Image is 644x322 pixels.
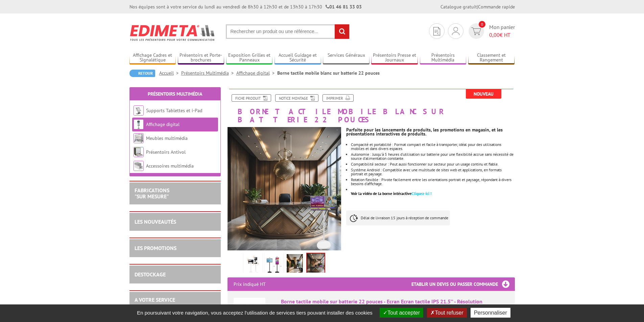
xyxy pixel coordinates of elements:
[489,31,515,39] span: € HT
[471,308,510,318] button: Personnaliser (fenêtre modale)
[135,245,176,251] a: LES PROMOTIONS
[275,52,321,64] a: Accueil Guidage et Sécurité
[134,133,144,143] img: Meubles multimédia
[226,52,273,64] a: Exposition Grilles et Panneaux
[440,3,515,10] div: |
[245,254,261,275] img: borne_tactile_mobile_sur_batterie_de_face_portrait_paysage_fleche_blanc_330000.jpg
[281,298,509,313] div: Borne tactile mobile sur batterie 22 pouces - Ecran Ecran tactile IPS 21.5’’ - Résolution 1920x10...
[411,191,432,196] font: Cliquez-ici !
[236,70,277,76] a: Affichage digital
[427,308,467,318] button: Tout refuser
[323,52,369,64] a: Services Généraux
[181,70,236,76] a: Présentoirs Multimédia
[134,310,376,316] span: En poursuivant votre navigation, vous acceptez l'utilisation de services tiers pouvant installer ...
[440,4,477,10] a: Catalogue gratuit
[351,178,515,186] li: Rotation flexible : Pivote facilement entre les orientations portrait et paysage, répondant à div...
[411,277,515,291] h3: Etablir un devis ou passer commande
[135,187,169,200] a: FABRICATIONS"Sur Mesure"
[489,31,500,38] span: 0,00
[159,70,181,76] a: Accueil
[134,105,144,116] img: Supports Tablettes et i-Pad
[351,191,432,196] a: Voir la vidéo de la borne intéractiveCliquez-ici !
[371,52,418,64] a: Présentoirs Presse et Journaux
[351,143,515,151] li: Compacité et portabilité : Format compact et facile à transporter, idéal pour des utilisations mo...
[478,4,515,10] a: Commande rapide
[134,119,144,129] img: Affichage digital
[466,89,501,99] span: Nouveau
[351,162,515,166] li: Compatibilité secteur : Peut aussi fonctionner sur secteur pour un usage continu et fiable.
[129,3,362,10] div: Nos équipes sont à votre service du lundi au vendredi de 8h30 à 12h30 et de 13h30 à 17h30
[228,127,341,250] img: borne_tactile_mobile_sur_batterie_mise_en_scene_4_330000.png
[335,24,349,39] input: rechercher
[134,161,144,171] img: Accessoires multimédia
[346,127,503,137] strong: Parfaite pour les lancements de produits, les promotions en magasin, et les présentations interac...
[226,24,350,39] input: Rechercher un produit ou une référence...
[134,147,144,157] img: Présentoirs Antivol
[129,70,155,77] a: Retour
[266,254,282,275] img: borne_tactile_mobile_sur_batterie_de_face_portrait_paysage_dimensions_2.jpg
[471,27,481,35] img: devis rapide
[146,135,188,141] a: Meubles multimédia
[351,168,515,176] li: Système Android : Compatible avec une multitude de sites web et applications, en formats portrait...
[148,91,202,97] a: Présentoirs Multimédia
[489,23,515,39] span: Mon panier
[452,27,459,35] img: devis rapide
[129,52,176,64] a: Affichage Cadres et Signalétique
[277,70,380,76] li: Borne tactile mobile blanc sur batterie 22 pouces
[323,94,354,102] a: Imprimer
[420,52,467,64] a: Présentoirs Multimédia
[135,271,166,278] a: DESTOCKAGE
[346,210,450,225] p: Délai de livraison 15 jours à réception de commande
[129,20,216,45] img: Edimeta
[468,52,515,64] a: Classement et Rangement
[467,23,515,39] a: devis rapide 0 Mon panier 0,00€ HT
[351,191,411,196] span: Voir la vidéo de la borne intéractive
[380,308,423,318] button: Tout accepter
[135,218,176,225] a: LES NOUVEAUTÉS
[326,4,362,10] strong: 01 46 81 33 03
[178,52,224,64] a: Présentoirs et Porte-brochures
[479,21,485,28] span: 0
[135,297,216,303] h2: A votre service
[146,107,202,114] a: Supports Tablettes et i-Pad
[351,152,515,160] li: Autonomie : Jusqu'à 5 heures d'utilisation sur batterie pour une flexibilité accrue sans nécessit...
[287,254,303,275] img: borne_tactile_mobile_sur_batterie_mise_en_scene_3_330000.jpg
[234,277,266,291] p: Prix indiqué HT
[146,121,180,127] a: Affichage digital
[146,149,186,155] a: Présentoirs Antivol
[232,94,271,102] a: Fiche produit
[433,27,440,35] img: devis rapide
[307,253,325,274] img: borne_tactile_mobile_sur_batterie_mise_en_scene_4_330000.png
[146,163,194,169] a: Accessoires multimédia
[275,94,318,102] a: Notice Montage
